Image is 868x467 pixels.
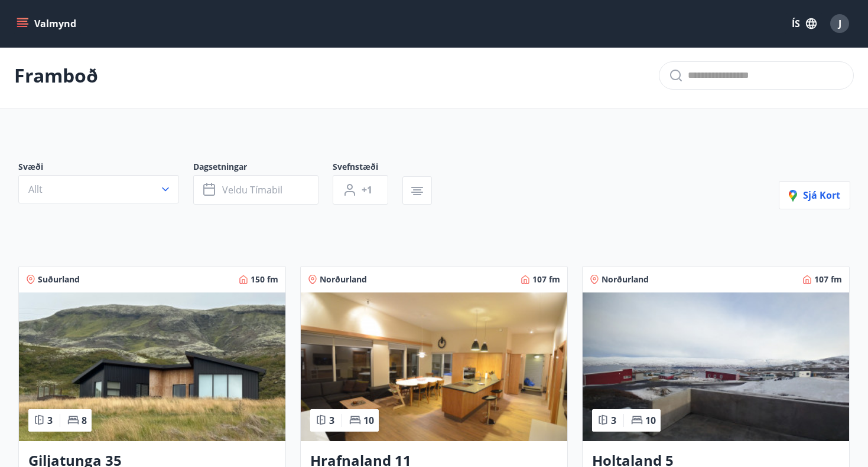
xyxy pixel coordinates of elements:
[363,414,374,427] span: 10
[47,414,53,427] span: 3
[838,17,841,30] span: J
[329,414,334,427] span: 3
[532,274,560,285] span: 107 fm
[301,292,567,441] img: Paella dish
[14,13,81,34] button: menu
[28,183,43,196] span: Allt
[193,161,333,175] span: Dagsetningar
[18,161,193,175] span: Svæði
[18,175,179,203] button: Allt
[19,292,285,441] img: Paella dish
[333,161,402,175] span: Svefnstæði
[14,63,98,88] p: Framboð
[785,13,823,34] button: ÍS
[789,189,840,202] span: Sjá kort
[193,175,318,205] button: Veldu tímabil
[320,274,367,285] span: Norðurland
[602,274,649,285] span: Norðurland
[825,9,854,38] button: J
[222,183,282,196] span: Veldu tímabil
[645,414,656,427] span: 10
[251,274,278,285] span: 150 fm
[333,175,388,205] button: +1
[583,292,849,441] img: Paella dish
[779,181,850,209] button: Sjá kort
[814,274,842,285] span: 107 fm
[38,274,80,285] span: Suðurland
[362,183,372,196] span: +1
[611,414,616,427] span: 3
[82,414,87,427] span: 8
